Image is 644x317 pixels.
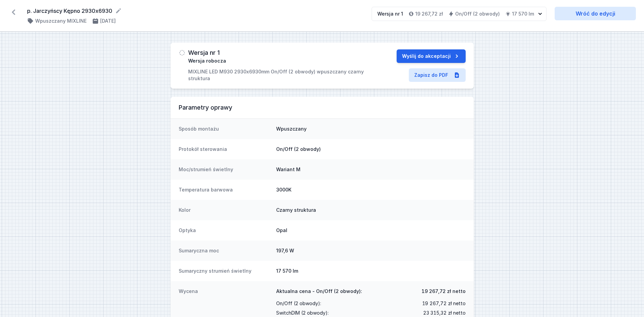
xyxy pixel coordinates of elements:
[276,186,466,193] dd: 3000K
[276,146,466,153] dd: On/Off (2 obwody)
[422,288,466,295] span: 19 267,72 zł netto
[415,10,443,17] h4: 19 267,72 zł
[276,288,362,295] span: Aktualna cena - On/Off (2 obwody):
[276,207,466,213] dd: Czarny struktura
[409,68,466,82] a: Zapisz do PDF
[276,268,466,274] dd: 17 570 lm
[100,18,116,24] h4: [DATE]
[27,7,363,15] form: p. Jarczyńscy Kępno 2930x6930
[179,247,271,254] dt: Sumaryczna moc
[276,247,466,254] dd: 197,6 W
[179,186,271,193] dt: Temperatura barwowa
[555,7,636,20] a: Wróć do edycji
[377,10,403,17] div: Wersja nr 1
[179,126,271,132] dt: Sposób montażu
[512,10,534,17] h4: 17 570 lm
[115,7,122,14] button: Edytuj nazwę projektu
[188,49,220,56] h3: Wersja nr 1
[276,166,466,173] dd: Wariant M
[179,227,271,234] dt: Optyka
[276,299,321,308] span: On/Off (2 obwody) :
[276,227,466,234] dd: Opal
[179,104,466,112] h3: Parametry oprawy
[276,126,466,132] dd: Wpuszczany
[179,49,185,56] img: draft.svg
[188,68,370,82] p: MIXLINE LED M930 2930x6930mm On/Off (2 obwody) wpuszczany czarny struktura
[35,18,87,24] h4: Wpuszczany MIXLINE
[422,299,466,308] span: 19 267,72 zł netto
[188,58,226,64] span: Wersja robocza
[455,10,500,17] h4: On/Off (2 obwody)
[372,7,547,21] button: Wersja nr 119 267,72 złOn/Off (2 obwody)17 570 lm
[179,207,271,213] dt: Kolor
[179,146,271,153] dt: Protokół sterowania
[179,166,271,173] dt: Moc/strumień świetlny
[397,49,466,63] button: Wyślij do akceptacji
[179,268,271,274] dt: Sumaryczny strumień świetlny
